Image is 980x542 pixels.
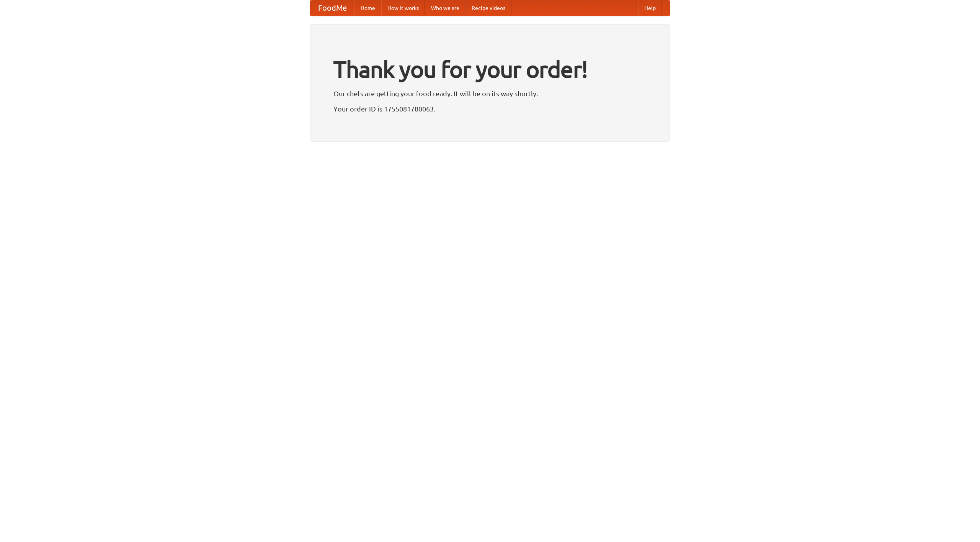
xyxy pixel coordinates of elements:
a: Home [354,0,381,16]
h1: Thank you for your order! [333,51,647,88]
a: Help [638,0,662,16]
p: Your order ID is 1755081780063. [333,103,647,115]
a: How it works [381,0,425,16]
a: Recipe videos [465,0,511,16]
a: Who we are [425,0,465,16]
a: FoodMe [310,0,354,16]
p: Our chefs are getting your food ready. It will be on its way shortly. [333,88,647,99]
